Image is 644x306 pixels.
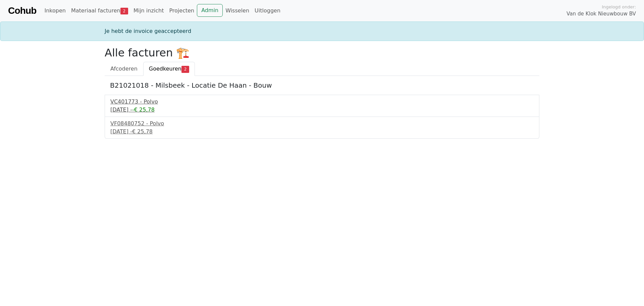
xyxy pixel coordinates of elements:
[223,4,252,17] a: Wisselen
[197,4,223,17] a: Admin
[132,106,155,113] span: -€ 25,78
[105,62,143,76] a: Afcoderen
[120,8,128,14] span: 2
[105,46,539,59] h2: Alle facturen 🏗️
[110,106,534,114] div: [DATE] -
[149,65,181,72] span: Goedkeuren
[110,98,534,106] div: VC401773 - Polvo
[8,3,36,19] a: Cohub
[110,120,534,128] div: VF08480752 - Polvo
[131,4,167,17] a: Mijn inzicht
[602,4,636,10] span: Ingelogd onder:
[143,62,195,76] a: Goedkeuren2
[42,4,68,17] a: Inkopen
[110,98,534,114] a: VC401773 - Polvo[DATE] --€ 25,78
[252,4,283,17] a: Uitloggen
[110,65,138,72] span: Afcoderen
[181,66,189,73] span: 2
[166,4,197,17] a: Projecten
[567,10,636,18] span: Van de Klok Nieuwbouw BV
[110,81,534,89] h5: B21021018 - Milsbeek - Locatie De Haan - Bouw
[132,128,153,135] span: € 25,78
[110,120,534,136] a: VF08480752 - Polvo[DATE] -€ 25,78
[101,27,543,35] div: Je hebt de invoice geaccepteerd
[68,4,131,17] a: Materiaal facturen2
[110,128,534,136] div: [DATE] -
